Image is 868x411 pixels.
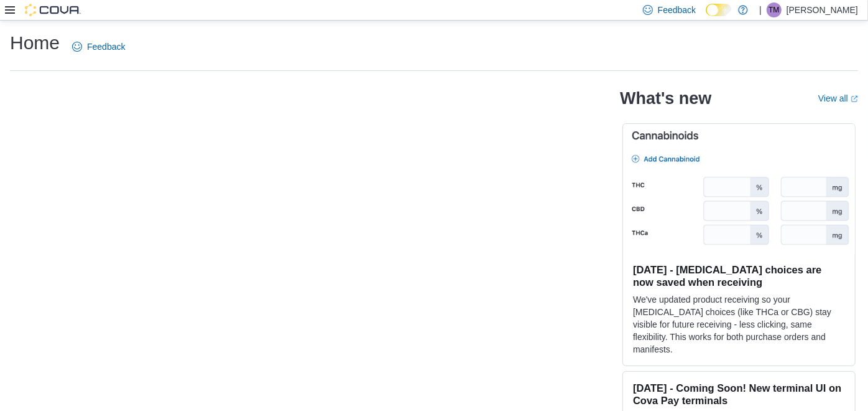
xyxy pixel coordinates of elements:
[767,2,782,17] div: Tim Malaguti
[620,88,711,108] h2: What's new
[633,263,845,288] h3: [DATE] - [MEDICAL_DATA] choices are now saved when receiving
[787,2,858,17] p: [PERSON_NAME]
[706,4,732,17] input: Dark Mode
[769,2,779,17] span: TM
[87,40,125,53] span: Feedback
[658,4,696,16] span: Feedback
[633,382,845,407] h3: [DATE] - Coming Soon! New terminal UI on Cova Pay terminals
[706,16,706,17] span: Dark Mode
[25,4,81,16] img: Cova
[851,95,858,103] svg: External link
[818,93,858,103] a: View allExternal link
[10,31,60,55] h1: Home
[759,2,762,17] p: |
[67,34,130,59] a: Feedback
[633,293,845,356] p: We've updated product receiving so your [MEDICAL_DATA] choices (like THCa or CBG) stay visible fo...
